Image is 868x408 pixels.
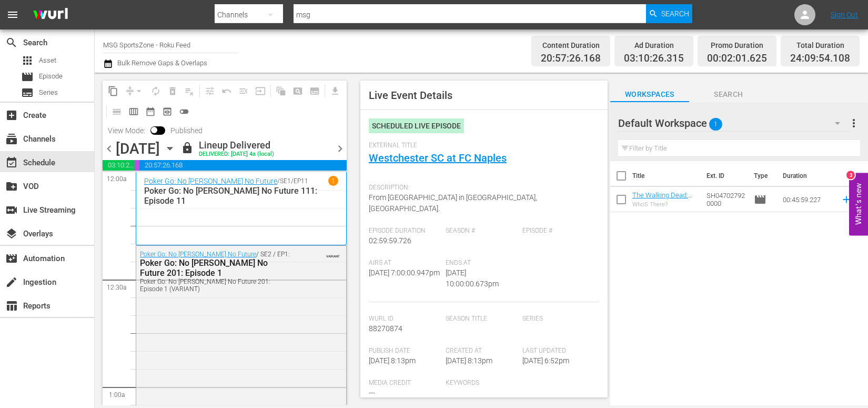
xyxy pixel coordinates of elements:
div: Scheduled Live Episode [369,118,464,133]
span: 02:59:59.726 [369,236,411,245]
a: The Walking Dead: Dead City 102: Who's There? [632,191,694,215]
span: External Title [369,142,594,150]
span: Episode Duration [369,227,440,235]
span: [DATE] 6:52pm [522,356,569,365]
span: Refresh All Search Blocks [269,81,289,101]
span: Revert to Primary Episode [218,83,235,99]
span: Schedule [5,156,18,169]
span: VARIANT [326,250,340,258]
span: Episode [21,71,34,83]
div: [DATE] [116,140,160,157]
span: 24:09:54.108 [790,53,850,65]
span: preview_outlined [162,106,173,117]
span: more_vert [847,117,860,130]
span: Airs At [369,259,440,267]
p: / [277,177,280,185]
span: From [GEOGRAPHIC_DATA] in [GEOGRAPHIC_DATA], [GEOGRAPHIC_DATA]. [369,193,537,213]
span: Fill episodes with ad slates [235,83,252,99]
div: 3 [846,171,855,179]
span: Live Streaming [5,204,18,216]
a: Poker Go: No [PERSON_NAME] No Future [140,251,256,258]
span: date_range_outlined [145,106,156,117]
span: Create [5,109,18,122]
span: Select an event to delete [164,83,181,99]
span: Asset [39,55,56,66]
span: Episode [39,71,63,82]
span: Search [5,36,18,49]
div: Content Duration [541,38,601,53]
div: Poker Go: No [PERSON_NAME] No Future 201: Episode 1 (VARIANT) [140,278,293,293]
span: Bulk Remove Gaps & Overlaps [116,59,207,67]
div: Who'S There? [632,201,698,208]
span: Download as CSV [323,81,344,101]
span: Media Credit [369,379,440,387]
span: Month Calendar View [142,103,159,120]
span: Description: [369,184,594,192]
span: Automation [5,252,18,265]
span: Toggle to switch from Published to Draft view. [150,126,158,134]
div: Promo Duration [707,38,767,53]
button: more_vert [847,111,860,136]
span: Live Event Details [369,89,452,102]
span: content_copy [108,86,118,96]
span: Overlays [5,227,18,240]
span: Season # [446,227,517,235]
p: EP11 [294,177,308,185]
span: 03:10:26.315 [103,160,134,171]
span: Ends At [446,259,517,267]
span: Last Updated [522,347,594,355]
span: Published [165,126,208,135]
span: 20:57:26.168 [139,160,347,171]
span: Loop Content [147,83,164,99]
button: Search [646,4,692,23]
a: Poker Go: No [PERSON_NAME] No Future [144,177,277,185]
span: --- [369,389,375,397]
span: Reports [5,300,18,312]
span: Series [39,87,58,98]
span: Series [21,86,34,99]
span: Create Series Block [306,83,323,99]
img: ans4CAIJ8jUAAAAAAAAAAAAAAAAAAAAAAAAgQb4GAAAAAAAAAAAAAAAAAAAAAAAAJMjXAAAAAAAAAAAAAAAAAAAAAAAAgAT5G... [25,3,76,27]
th: Ext. ID [700,161,748,191]
td: SH047027920000 [702,187,750,212]
div: Total Duration [790,38,850,53]
span: Asset [21,54,34,67]
div: Ad Duration [624,38,684,53]
span: View Mode: [103,126,150,135]
span: Publish Date [369,347,440,355]
span: Season Title [446,315,517,323]
span: 1 [709,113,722,135]
span: calendar_view_week_outlined [128,106,139,117]
div: DELIVERED: [DATE] 4a (local) [199,151,274,158]
span: View Backup [159,103,176,120]
button: Open Feedback Widget [849,173,868,235]
span: Search [661,4,689,23]
div: Poker Go: No [PERSON_NAME] No Future 201: Episode 1 [140,258,293,278]
td: 00:45:59.227 [779,187,836,212]
span: Remove Gaps & Overlaps [122,83,147,99]
th: Duration [776,161,840,191]
span: Workspaces [610,88,689,101]
th: Title [632,161,700,191]
span: [DATE] 10:00:00.673pm [446,268,499,288]
span: Episode # [522,227,594,235]
span: [DATE] 8:13pm [369,356,416,365]
span: 00:02:01.625 [707,53,767,65]
span: [DATE] 8:13pm [446,356,492,365]
span: Update Metadata from Key Asset [252,83,269,99]
span: Created At [446,347,517,355]
span: Copy Lineup [105,83,122,99]
span: Search [689,88,768,101]
span: [DATE] 7:00:00.947pm [369,268,440,277]
span: Wurl Id [369,315,440,323]
span: VOD [5,180,18,193]
span: chevron_left [103,142,116,155]
span: Ingestion [5,276,18,288]
th: Type [748,161,776,191]
span: 20:57:26.168 [541,53,601,65]
span: 00:02:01.625 [134,160,139,171]
span: 88270874 [369,324,402,333]
span: toggle_off [179,106,189,117]
a: Westchester SC at FC Naples [369,152,507,164]
span: Channels [5,133,18,145]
